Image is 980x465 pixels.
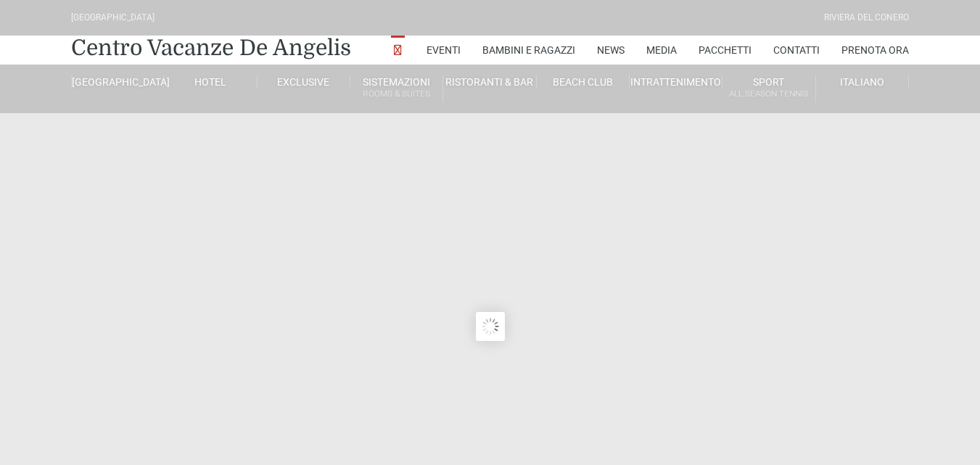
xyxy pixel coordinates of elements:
[427,36,461,65] a: Eventi
[71,11,155,25] div: [GEOGRAPHIC_DATA]
[597,36,625,65] a: News
[258,75,350,89] a: Exclusive
[630,75,722,89] a: Intrattenimento
[164,75,257,89] a: Hotel
[722,87,815,101] small: All Season Tennis
[840,76,884,88] span: Italiano
[537,75,630,89] a: Beach Club
[699,36,752,65] a: Pacchetti
[350,87,442,101] small: Rooms & Suites
[722,75,815,102] a: SportAll Season Tennis
[71,33,351,62] a: Centro Vacanze De Angelis
[482,36,575,65] a: Bambini e Ragazzi
[443,75,536,89] a: Ristoranti & Bar
[350,75,443,102] a: SistemazioniRooms & Suites
[824,11,909,25] div: Riviera Del Conero
[816,75,909,89] a: Italiano
[773,36,820,65] a: Contatti
[646,36,677,65] a: Media
[841,36,909,65] a: Prenota Ora
[71,75,164,89] a: [GEOGRAPHIC_DATA]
